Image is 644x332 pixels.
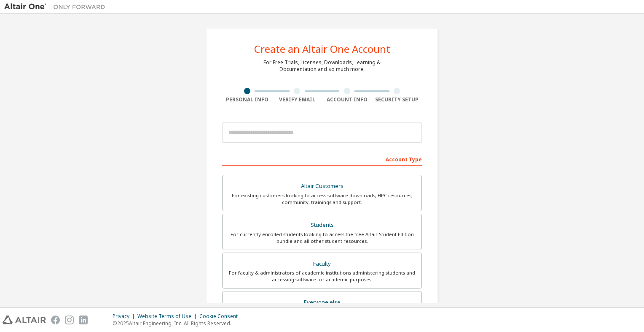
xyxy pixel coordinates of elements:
img: Altair One [4,3,110,11]
img: instagram.svg [65,316,74,324]
div: For Free Trials, Licenses, Downloads, Learning & Documentation and so much more. [263,59,381,73]
div: Faculty [228,258,416,270]
img: facebook.svg [51,316,60,324]
div: Cookie Consent [199,313,243,320]
div: Account Info [322,96,372,103]
div: For existing customers looking to access software downloads, HPC resources, community, trainings ... [228,192,416,206]
div: Account Type [222,152,422,166]
div: Personal Info [222,96,272,103]
div: Security Setup [372,96,422,103]
div: Privacy [113,313,137,320]
div: For currently enrolled students looking to access the free Altair Student Edition bundle and all ... [228,231,416,245]
div: Everyone else [228,297,416,308]
div: Students [228,219,416,231]
div: Website Terms of Use [137,313,199,320]
div: Altair Customers [228,180,416,192]
img: linkedin.svg [79,316,88,324]
p: © 2025 Altair Engineering, Inc. All Rights Reserved. [113,320,243,327]
div: Create an Altair One Account [254,44,390,54]
div: Verify Email [272,96,322,103]
img: altair_logo.svg [3,316,46,324]
div: For faculty & administrators of academic institutions administering students and accessing softwa... [228,269,416,283]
